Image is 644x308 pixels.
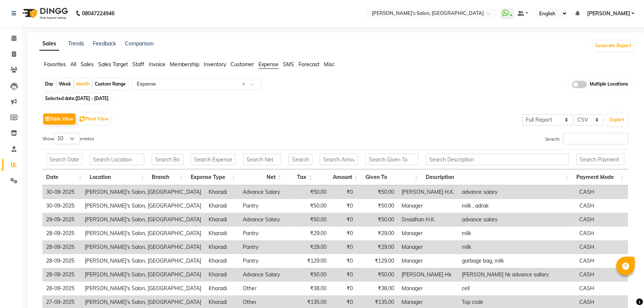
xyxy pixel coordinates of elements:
td: Advance Salary [239,213,289,227]
div: Day [43,79,55,89]
td: ₹0 [330,240,356,254]
span: Selected date: [43,94,110,103]
th: Amount: activate to sort column ascending [316,169,361,185]
td: ₹38.00 [289,282,331,295]
td: [PERSON_NAME] Hk [398,268,458,282]
td: cell [458,282,575,295]
button: Table View [43,113,75,125]
span: Favorites [44,61,66,68]
td: CASH [576,185,628,199]
td: Pantry [239,199,289,213]
a: Trends [68,40,84,47]
th: Date: activate to sort column ascending [42,169,86,185]
td: CASH [576,254,628,268]
td: [PERSON_NAME]'s Salon, [GEOGRAPHIC_DATA] [81,268,205,282]
td: [PERSON_NAME]'s Salon, [GEOGRAPHIC_DATA] [81,282,205,295]
td: Kharadi [205,240,239,254]
td: ₹0 [330,227,356,240]
td: ₹0 [330,213,356,227]
td: advance salary [458,185,575,199]
img: pivot.png [80,116,85,122]
input: Search Description [426,154,569,165]
td: 28-09-2025 [42,282,81,295]
span: All [70,61,76,68]
td: CASH [576,213,628,227]
td: garbage bag, milk [458,254,575,268]
span: Customer [231,61,254,68]
a: Sales [39,37,59,51]
td: ₹0 [330,185,356,199]
th: Tax: activate to sort column ascending [285,169,316,185]
input: Search Tax [289,154,312,165]
div: Week [57,79,73,89]
td: [PERSON_NAME]'s Salon, [GEOGRAPHIC_DATA] [81,254,205,268]
td: Kharadi [205,227,239,240]
th: Description: activate to sort column ascending [422,169,573,185]
td: ₹0 [330,254,356,268]
input: Search Location [90,154,144,165]
span: Multiple Locations [590,81,628,88]
td: 29-09-2025 [42,213,81,227]
button: Pivot View [78,113,110,125]
span: Sales Target [98,61,128,68]
span: Clear all [242,80,248,88]
label: Show entries [42,133,94,144]
button: Export [607,113,627,126]
span: [PERSON_NAME] [587,10,630,17]
div: Custom Range [93,79,128,89]
span: Invoice [149,61,165,68]
input: Search Given To [366,154,419,165]
td: CASH [576,282,628,295]
td: ₹50.00 [357,185,398,199]
td: Advance Salary [239,268,289,282]
span: Inventory [204,61,226,68]
td: CASH [576,268,628,282]
input: Search Branch [152,154,183,165]
a: Comparison [125,40,154,47]
input: Search Amount [320,154,358,165]
td: Kharadi [205,268,239,282]
input: Search: [563,133,628,144]
td: ₹38.00 [357,282,398,295]
td: Pantry [239,254,289,268]
th: Expense Type: activate to sort column ascending [187,169,239,185]
td: ₹50.00 [357,268,398,282]
td: CASH [576,240,628,254]
td: Kharadi [205,199,239,213]
select: Showentries [54,133,80,144]
td: [PERSON_NAME]'s Salon, [GEOGRAPHIC_DATA] [81,185,205,199]
td: Advance Salary [239,185,289,199]
td: Pantry [239,240,289,254]
div: Month [74,79,91,89]
td: ₹29.00 [357,227,398,240]
td: ₹129.00 [289,254,331,268]
td: ₹29.00 [289,227,331,240]
span: Sales [81,61,94,68]
td: 28-09-2025 [42,227,81,240]
th: Net: activate to sort column ascending [239,169,285,185]
td: [PERSON_NAME]'s Salon, [GEOGRAPHIC_DATA] [81,240,205,254]
th: Branch: activate to sort column ascending [148,169,187,185]
td: Kharadi [205,213,239,227]
td: Kharadi [205,254,239,268]
span: Expense [258,61,278,68]
input: Search Expense Type [191,154,236,165]
td: CASH [576,227,628,240]
img: logo [19,3,70,24]
td: milk [458,240,575,254]
td: 30-09-2025 [42,199,81,213]
span: Misc [324,61,335,68]
td: ₹50.00 [357,199,398,213]
b: 08047224946 [82,3,115,24]
td: CASH [576,199,628,213]
td: 30-09-2025 [42,185,81,199]
span: Forecast [299,61,319,68]
td: ₹50.00 [289,268,331,282]
td: Manager [398,282,458,295]
td: ₹0 [330,282,356,295]
td: [PERSON_NAME]'s Salon, [GEOGRAPHIC_DATA] [81,227,205,240]
th: Location: activate to sort column ascending [86,169,148,185]
span: [DATE] - [DATE] [75,96,109,101]
th: Payment Mode: activate to sort column ascending [573,169,628,185]
td: ₹50.00 [289,185,331,199]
